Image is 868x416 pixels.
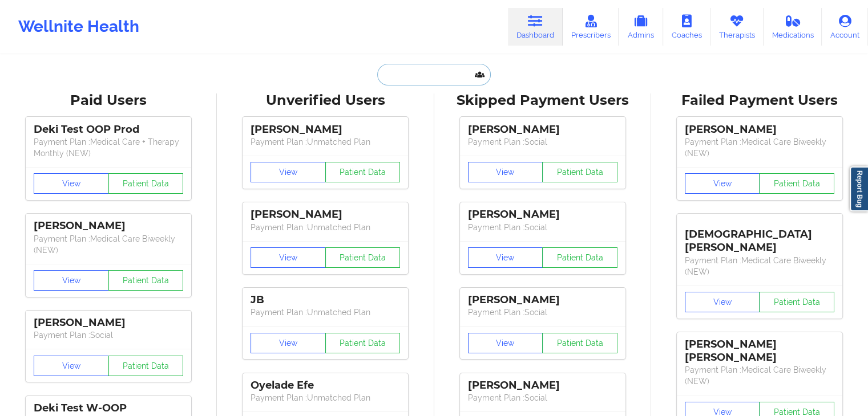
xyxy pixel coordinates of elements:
div: Deki Test OOP Prod [34,123,183,136]
div: Oyelade Efe [251,379,400,392]
button: View [34,173,109,194]
p: Payment Plan : Social [468,222,617,233]
a: Therapists [710,8,764,46]
p: Payment Plan : Social [468,136,617,148]
a: Account [822,8,868,46]
p: Payment Plan : Medical Care Biweekly (NEW) [685,364,834,387]
button: Patient Data [759,292,834,312]
a: Coaches [663,8,710,46]
button: View [468,247,543,268]
a: Dashboard [508,8,563,46]
div: JB [251,293,400,307]
button: View [468,333,543,353]
div: [PERSON_NAME] [251,208,400,221]
button: View [251,247,326,268]
button: Patient Data [542,162,617,182]
p: Payment Plan : Social [468,307,617,318]
button: View [34,356,109,376]
p: Payment Plan : Unmatched Plan [251,307,400,318]
div: Failed Payment Users [659,92,860,109]
div: [PERSON_NAME] [468,123,617,136]
p: Payment Plan : Social [34,329,183,341]
div: Unverified Users [225,92,426,109]
p: Payment Plan : Medical Care Biweekly (NEW) [685,136,834,159]
p: Payment Plan : Social [468,392,617,403]
p: Payment Plan : Medical Care Biweekly (NEW) [685,255,834,278]
p: Payment Plan : Medical Care + Therapy Monthly (NEW) [34,136,183,159]
p: Payment Plan : Unmatched Plan [251,222,400,233]
a: Medications [764,8,822,46]
a: Admins [619,8,663,46]
p: Payment Plan : Unmatched Plan [251,136,400,148]
button: Patient Data [108,173,184,194]
p: Payment Plan : Medical Care Biweekly (NEW) [34,233,183,256]
div: [PERSON_NAME] [468,293,617,307]
div: [DEMOGRAPHIC_DATA][PERSON_NAME] [685,219,834,254]
button: Patient Data [542,333,617,353]
button: View [251,333,326,353]
button: Patient Data [542,247,617,268]
div: [PERSON_NAME] [34,316,183,329]
div: [PERSON_NAME] [685,123,834,136]
div: [PERSON_NAME] [468,379,617,392]
button: View [468,162,543,182]
button: Patient Data [325,162,401,182]
button: Patient Data [325,333,401,353]
button: View [251,162,326,182]
button: Patient Data [759,173,834,194]
div: [PERSON_NAME] [34,219,183,233]
button: Patient Data [108,356,184,376]
a: Prescribers [563,8,619,46]
div: [PERSON_NAME] [468,208,617,221]
button: Patient Data [108,270,184,291]
div: [PERSON_NAME] [PERSON_NAME] [685,338,834,364]
div: Deki Test W-OOP [34,402,183,415]
button: View [685,292,760,312]
button: Patient Data [325,247,401,268]
div: [PERSON_NAME] [251,123,400,136]
div: Skipped Payment Users [442,92,643,109]
button: View [34,270,109,291]
a: Report Bug [850,166,868,211]
button: View [685,173,760,194]
div: Paid Users [8,92,209,109]
p: Payment Plan : Unmatched Plan [251,392,400,403]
